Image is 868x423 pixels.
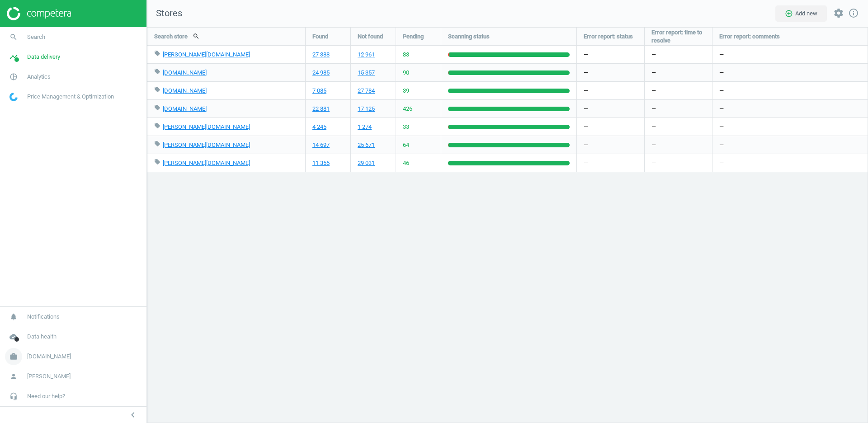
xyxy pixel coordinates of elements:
[154,122,160,129] i: local_offer
[27,392,65,400] span: Need our help?
[358,87,375,95] a: 27 784
[5,348,22,365] i: work
[403,51,409,59] span: 83
[7,7,71,20] img: ajHJNr6hYgQAAAAASUVORK5CYII=
[712,118,868,136] div: —
[651,105,656,113] span: —
[5,308,22,325] i: notifications
[403,33,424,41] span: Pending
[651,51,656,59] span: —
[848,8,859,19] a: info_outline
[712,136,868,154] div: —
[577,136,644,154] div: —
[403,87,409,95] span: 39
[712,46,868,63] div: —
[188,28,205,44] button: search
[651,123,656,131] span: —
[651,141,656,149] span: —
[5,368,22,385] i: person
[577,154,644,172] div: —
[154,141,160,147] i: local_offer
[5,388,22,405] i: headset_mic
[785,9,793,18] i: add_circle_outline
[403,159,409,167] span: 46
[848,8,859,19] i: info_outline
[719,33,780,41] span: Error report: comments
[154,104,160,111] i: local_offer
[312,105,330,113] a: 22 881
[147,28,305,45] div: Search store
[403,69,409,77] span: 90
[122,409,144,421] button: chevron_left
[27,372,71,381] span: [PERSON_NAME]
[154,50,160,56] i: local_offer
[27,53,60,61] span: Data delivery
[163,69,207,76] a: [DOMAIN_NAME]
[358,51,375,59] a: 12 961
[312,123,326,131] a: 4 245
[312,33,328,41] span: Found
[358,33,383,41] span: Not found
[829,4,848,23] button: settings
[712,100,868,117] div: —
[651,159,656,167] span: —
[577,46,644,63] div: —
[163,87,207,94] a: [DOMAIN_NAME]
[358,69,375,77] a: 15 357
[651,87,656,95] span: —
[403,105,412,113] span: 426
[5,28,22,46] i: search
[577,118,644,136] div: —
[833,8,844,19] i: settings
[312,69,330,77] a: 24 985
[358,141,375,149] a: 25 671
[712,154,868,172] div: —
[577,82,644,99] div: —
[27,73,51,81] span: Analytics
[27,93,114,101] span: Price Management & Optimization
[775,5,827,22] button: add_circle_outlineAdd new
[154,86,160,93] i: local_offer
[403,141,409,149] span: 64
[163,141,250,148] a: [PERSON_NAME][DOMAIN_NAME]
[358,105,375,113] a: 17 125
[154,159,160,165] i: local_offer
[584,33,633,41] span: Error report: status
[5,328,22,345] i: cloud_done
[403,123,409,131] span: 33
[312,159,330,167] a: 11 355
[312,51,330,59] a: 27 388
[448,33,490,41] span: Scanning status
[5,68,22,85] i: pie_chart_outlined
[9,93,18,101] img: wGWNvw8QSZomAAAAABJRU5ErkJggg==
[154,68,160,75] i: local_offer
[27,352,71,361] span: [DOMAIN_NAME]
[163,123,250,130] a: [PERSON_NAME][DOMAIN_NAME]
[712,82,868,99] div: —
[651,28,705,45] span: Error report: time to resolve
[651,69,656,77] span: —
[127,409,138,420] i: chevron_left
[358,123,372,131] a: 1 274
[312,87,326,95] a: 7 085
[712,64,868,81] div: —
[5,48,22,66] i: timeline
[312,141,330,149] a: 14 697
[163,105,207,112] a: [DOMAIN_NAME]
[577,64,644,81] div: —
[163,160,250,166] a: [PERSON_NAME][DOMAIN_NAME]
[358,159,375,167] a: 29 031
[147,7,182,20] span: Stores
[577,100,644,117] div: —
[163,51,250,58] a: [PERSON_NAME][DOMAIN_NAME]
[27,313,60,321] span: Notifications
[27,33,45,41] span: Search
[27,333,57,341] span: Data health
